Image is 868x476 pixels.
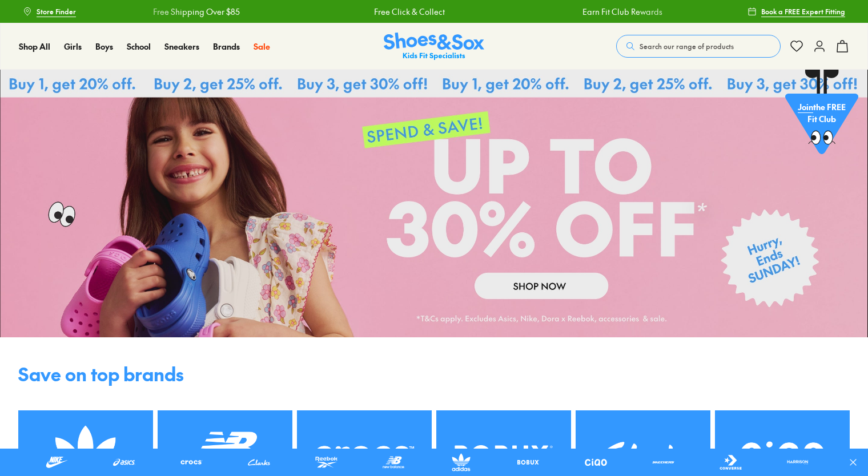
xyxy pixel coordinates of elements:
a: Shop All [19,41,50,53]
a: Shoes & Sox [384,33,484,60]
a: Boys [95,41,113,53]
button: Search our range of products [616,35,781,58]
a: Free Click & Collect [374,6,445,18]
span: Store Finder [37,6,76,17]
span: Boys [95,41,113,52]
a: Girls [64,41,82,53]
span: Book a FREE Expert Fitting [761,6,845,17]
span: Shop All [19,41,50,52]
a: Jointhe FREE Fit Club [785,69,858,160]
a: Free Shipping Over $85 [152,6,239,18]
span: Sale [254,41,270,52]
span: Join [798,101,813,112]
a: School [127,41,151,53]
span: School [127,41,151,52]
img: SNS_Logo_Responsive.svg [384,33,484,60]
a: Earn Fit Club Rewards [582,6,662,18]
span: Girls [64,41,82,52]
a: Store Finder [23,1,76,22]
a: Sale [254,41,270,53]
a: Sneakers [164,41,199,53]
span: Brands [213,41,240,52]
p: the FREE Fit Club [785,92,858,134]
span: Search our range of products [640,41,734,51]
span: Sneakers [164,41,199,52]
a: Book a FREE Expert Fitting [748,1,845,22]
a: Brands [213,41,240,53]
